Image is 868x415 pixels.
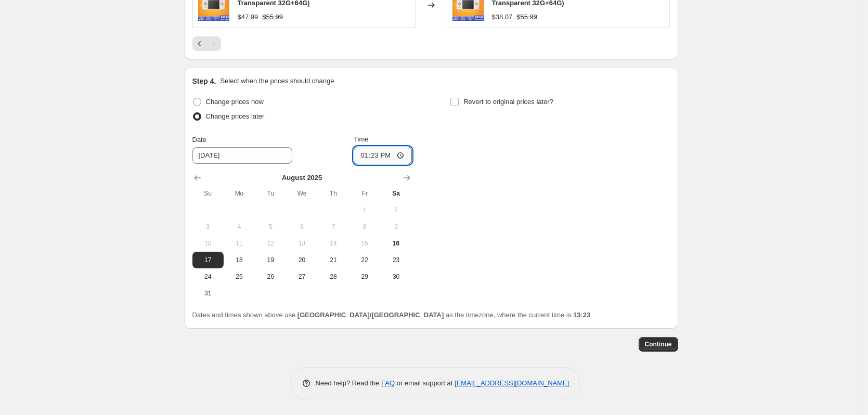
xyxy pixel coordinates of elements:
input: 12:00 [354,147,412,164]
span: 18 [228,256,251,264]
span: 2 [384,206,407,214]
button: Sunday August 10 2025 [192,235,224,252]
span: Fr [353,189,376,198]
span: 3 [197,223,219,231]
button: Monday August 18 2025 [224,252,255,268]
button: Today Saturday August 16 2025 [380,235,411,252]
button: Friday August 8 2025 [349,218,380,235]
span: 20 [290,256,313,264]
span: Change prices later [206,112,265,120]
button: Friday August 1 2025 [349,202,380,218]
p: Select when the prices should change [220,76,334,86]
button: Saturday August 23 2025 [380,252,411,268]
input: 8/16/2025 [192,147,292,164]
button: Wednesday August 13 2025 [286,235,317,252]
span: 7 [322,223,345,231]
button: Show previous month, July 2025 [190,171,205,185]
div: $38.07 [492,12,513,22]
span: 21 [322,256,345,264]
th: Friday [349,185,380,202]
span: 16 [384,239,407,248]
button: Tuesday August 26 2025 [255,268,286,285]
th: Sunday [192,185,224,202]
span: Change prices now [206,98,264,106]
button: Sunday August 17 2025 [192,252,224,268]
button: Previous [192,36,207,51]
span: 27 [290,273,313,281]
span: 10 [197,239,219,248]
span: 9 [384,223,407,231]
button: Friday August 22 2025 [349,252,380,268]
button: Show next month, September 2025 [399,171,414,185]
button: Wednesday August 6 2025 [286,218,317,235]
span: 25 [228,273,251,281]
button: Friday August 29 2025 [349,268,380,285]
button: Tuesday August 19 2025 [255,252,286,268]
div: $47.99 [238,12,258,22]
nav: Pagination [192,36,221,51]
span: 4 [228,223,251,231]
span: or email support at [395,379,455,387]
span: 13 [290,239,313,248]
button: Friday August 15 2025 [349,235,380,252]
span: Date [192,136,206,144]
span: Tu [259,189,282,198]
span: 11 [228,239,251,248]
span: 28 [322,273,345,281]
b: 13:23 [573,311,590,319]
span: 14 [322,239,345,248]
button: Saturday August 9 2025 [380,218,411,235]
button: Continue [639,337,678,352]
th: Saturday [380,185,411,202]
h2: Step 4. [192,76,216,86]
span: 15 [353,239,376,248]
button: Wednesday August 27 2025 [286,268,317,285]
span: 17 [197,256,219,264]
span: 29 [353,273,376,281]
th: Tuesday [255,185,286,202]
span: 5 [259,223,282,231]
button: Sunday August 3 2025 [192,218,224,235]
span: Su [197,189,219,198]
button: Wednesday August 20 2025 [286,252,317,268]
th: Monday [224,185,255,202]
button: Monday August 25 2025 [224,268,255,285]
span: 23 [384,256,407,264]
span: 24 [197,273,219,281]
button: Saturday August 2 2025 [380,202,411,218]
span: We [290,189,313,198]
span: 8 [353,223,376,231]
button: Tuesday August 5 2025 [255,218,286,235]
button: Thursday August 21 2025 [318,252,349,268]
span: 31 [197,289,219,297]
span: Need help? Read the [316,379,382,387]
span: Th [322,189,345,198]
a: FAQ [381,379,395,387]
strike: $55.99 [516,12,537,22]
span: Dates and times shown above use as the timezone, where the current time is [192,311,591,319]
span: 12 [259,239,282,248]
span: 30 [384,273,407,281]
span: Continue [645,340,672,348]
button: Sunday August 31 2025 [192,285,224,302]
button: Thursday August 28 2025 [318,268,349,285]
button: Monday August 4 2025 [224,218,255,235]
span: Sa [384,189,407,198]
button: Thursday August 14 2025 [318,235,349,252]
th: Wednesday [286,185,317,202]
span: 1 [353,206,376,214]
span: Revert to original prices later? [463,98,553,106]
button: Tuesday August 12 2025 [255,235,286,252]
button: Sunday August 24 2025 [192,268,224,285]
span: 26 [259,273,282,281]
span: Time [354,135,368,143]
span: 19 [259,256,282,264]
button: Saturday August 30 2025 [380,268,411,285]
button: Thursday August 7 2025 [318,218,349,235]
button: Monday August 11 2025 [224,235,255,252]
a: [EMAIL_ADDRESS][DOMAIN_NAME] [455,379,569,387]
span: Mo [228,189,251,198]
strike: $55.99 [262,12,283,22]
span: 6 [290,223,313,231]
span: 22 [353,256,376,264]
